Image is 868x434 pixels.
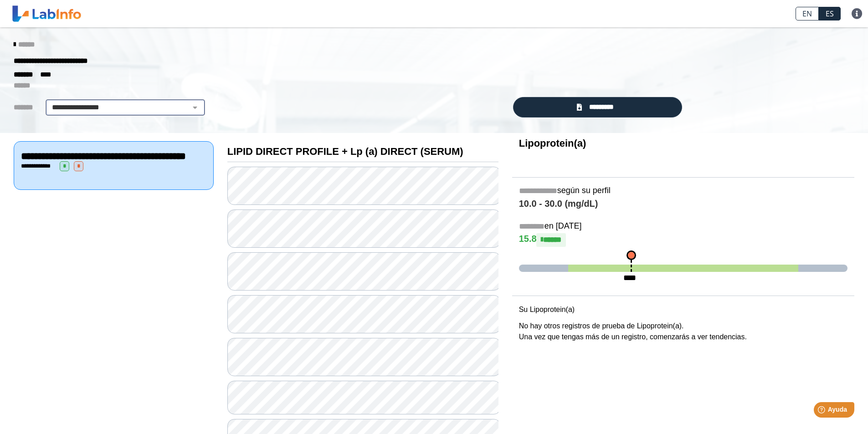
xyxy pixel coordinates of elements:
[796,7,819,20] a: EN
[519,321,847,342] p: No hay otros registros de prueba de Lipoprotein(a). Una vez que tengas más de un registro, comenz...
[819,7,841,20] a: ES
[519,221,847,232] h5: en [DATE]
[519,186,847,196] h5: según su perfil
[519,304,847,315] p: Su Lipoprotein(a)
[227,146,463,157] b: LIPID DIRECT PROFILE + Lp (a) DIRECT (SERUM)
[787,398,858,424] iframe: Help widget launcher
[519,199,847,209] h4: 10.0 - 30.0 (mg/dL)
[519,233,847,247] h4: 15.8
[519,138,586,149] b: Lipoprotein(a)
